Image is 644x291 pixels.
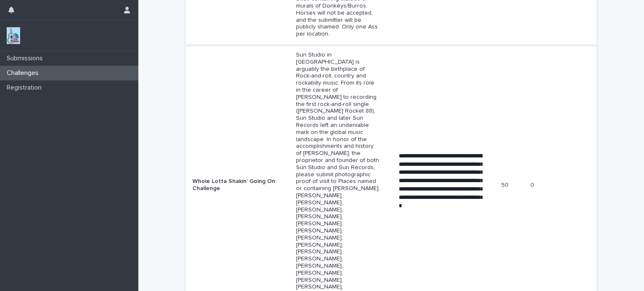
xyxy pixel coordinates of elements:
[501,180,510,189] p: 50
[3,84,48,92] p: Registration
[530,182,583,189] p: 0
[192,178,276,192] p: Whole Lotta Shakin’ Going On Challenge
[7,27,20,44] img: jxsLJbdS1eYBI7rVAS4p
[3,69,45,77] p: Challenges
[3,54,49,62] p: Submissions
